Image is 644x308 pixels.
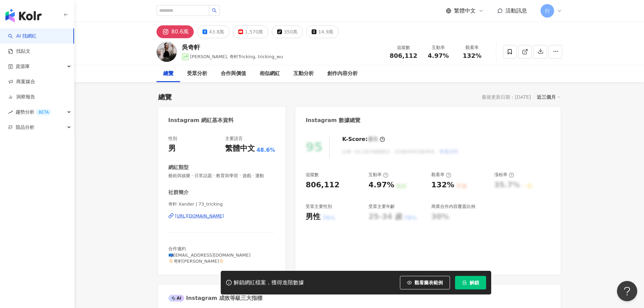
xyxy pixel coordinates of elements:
div: 觀看率 [459,44,485,51]
div: 繁體中文 [225,143,255,154]
span: 繁體中文 [454,7,476,15]
div: 受眾主要性別 [306,204,332,210]
button: 43.8萬 [197,25,230,38]
span: 活動訊息 [505,7,527,14]
div: 男性 [306,212,320,222]
div: [URL][DOMAIN_NAME] [175,213,224,219]
span: lock [462,280,467,285]
div: Instagram 成效等級三大指標 [168,294,262,302]
a: 洞察報告 [8,94,35,100]
div: 806,112 [306,180,339,190]
div: 14.9萬 [318,27,333,37]
span: 48.6% [257,146,276,154]
div: 互動率 [368,172,388,178]
button: 解鎖 [455,276,486,289]
button: 14.9萬 [306,25,339,38]
span: 觀看圖表範例 [414,280,443,285]
div: 解鎖網紅檔案，獲得進階數據 [234,279,304,286]
div: 互動率 [426,44,451,51]
div: 80.6萬 [171,27,189,37]
img: KOL Avatar [157,42,177,62]
div: 追蹤數 [306,172,319,178]
div: 最後更新日期：[DATE] [482,94,531,100]
div: Instagram 網紅基本資料 [168,117,234,124]
button: 1,570萬 [233,25,268,38]
span: 806,112 [390,52,418,59]
div: 總覽 [163,70,173,78]
div: 近三個月 [537,93,560,101]
div: 男 [168,143,176,154]
span: search [212,8,217,13]
button: 350萬 [272,25,303,38]
div: 350萬 [284,27,297,37]
a: searchAI 找網紅 [8,33,37,40]
span: 奇軒 Xander | 73_tricking [168,201,276,207]
span: 競品分析 [16,120,34,135]
span: 合作邀約 📪[EMAIL_ADDRESS][DOMAIN_NAME] 👇🏻奇軒[PERSON_NAME]👇🏻 [168,246,251,263]
div: 1,570萬 [245,27,263,37]
a: [URL][DOMAIN_NAME] [168,213,276,219]
span: 解鎖 [470,280,479,285]
span: 行 [545,7,550,15]
span: 132% [463,52,482,59]
div: 43.8萬 [209,27,224,37]
a: 找貼文 [8,48,30,55]
div: 主要語言 [225,136,243,142]
div: 網紅類型 [168,164,189,171]
div: 4.97% [368,180,394,190]
button: 觀看圖表範例 [400,276,450,289]
div: 132% [431,180,454,190]
div: 受眾主要年齡 [368,204,395,210]
div: 社群簡介 [168,189,189,196]
div: AI [168,295,185,302]
div: 吳奇軒 [182,43,283,51]
img: logo [5,9,42,22]
span: rise [8,110,13,115]
div: 性別 [168,136,177,142]
span: 4.97% [428,52,449,59]
span: [PERSON_NAME], 奇軒Tricking, tricking_wu [190,54,283,59]
a: 商案媒合 [8,78,35,85]
div: 合作與價值 [221,70,246,78]
div: 相似網紅 [260,70,280,78]
div: 觀看率 [431,172,451,178]
div: 商業合作內容覆蓋比例 [431,204,475,210]
span: 趨勢分析 [16,104,51,120]
div: 追蹤數 [390,44,418,51]
div: K-Score : [342,136,385,143]
div: Instagram 數據總覽 [306,117,360,124]
div: BETA [36,109,51,116]
button: 80.6萬 [157,25,194,38]
div: 受眾分析 [187,70,207,78]
span: 藝術與娛樂 · 日常話題 · 教育與學習 · 遊戲 · 運動 [168,173,276,179]
div: 總覽 [158,92,172,102]
div: 漲粉率 [494,172,514,178]
div: 創作內容分析 [327,70,358,78]
div: 互動分析 [293,70,314,78]
span: 資源庫 [16,59,30,74]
